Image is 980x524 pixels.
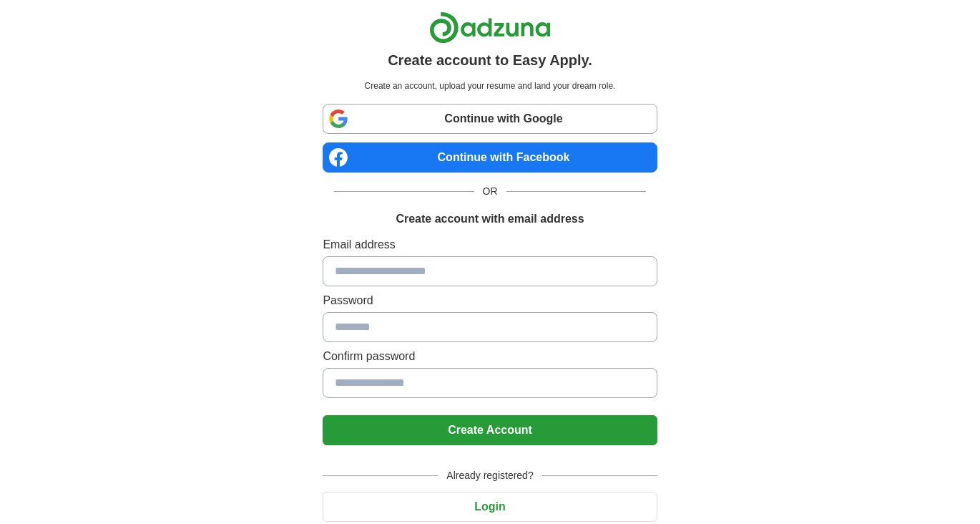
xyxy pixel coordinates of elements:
h1: Create account to Easy Apply. [388,49,592,71]
img: Adzuna logo [429,11,551,44]
p: Create an account, upload your resume and land your dream role. [325,79,654,92]
label: Password [323,292,657,309]
a: Continue with Facebook [323,142,657,173]
a: Login [323,500,657,513]
span: Already registered? [438,468,542,483]
label: Confirm password [323,348,657,365]
button: Create Account [323,415,657,445]
a: Continue with Google [323,104,657,134]
h1: Create account with email address [396,210,584,228]
button: Login [323,492,657,522]
span: OR [474,184,506,199]
label: Email address [323,236,657,253]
